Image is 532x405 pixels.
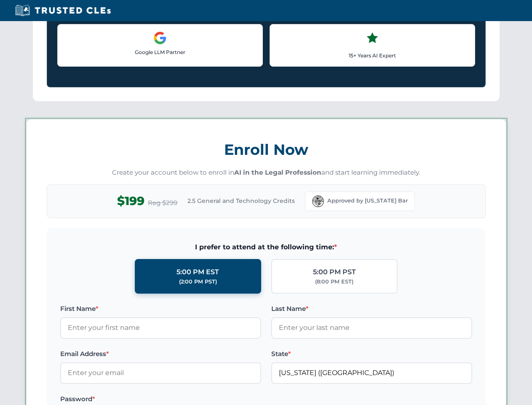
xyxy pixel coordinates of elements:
label: State [271,349,472,359]
input: Enter your first name [60,317,261,338]
label: First Name [60,304,261,314]
div: (8:00 PM EST) [315,278,353,286]
div: 5:00 PM PST [313,267,356,278]
input: Enter your email [60,362,261,383]
span: $199 [117,192,144,211]
div: 5:00 PM EST [176,267,219,278]
label: Last Name [271,304,472,314]
span: Approved by [US_STATE] Bar [327,197,408,205]
label: Email Address [60,349,261,359]
img: Google [153,31,167,45]
img: Trusted CLEs [13,4,113,17]
p: Create your account below to enroll in and start learning immediately. [47,168,486,178]
span: I prefer to attend at the following time: [60,242,472,253]
p: 15+ Years AI Expert [277,51,468,59]
span: 2.5 General and Technology Credits [187,196,295,205]
p: Google LLM Partner [64,48,256,56]
strong: AI in the Legal Profession [234,168,321,176]
img: Florida Bar [312,195,324,207]
h3: Enroll Now [47,136,486,163]
input: Florida (FL) [271,362,472,383]
span: Reg $299 [148,198,177,208]
label: Password [60,394,261,404]
div: (2:00 PM PST) [179,278,217,286]
input: Enter your last name [271,317,472,338]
